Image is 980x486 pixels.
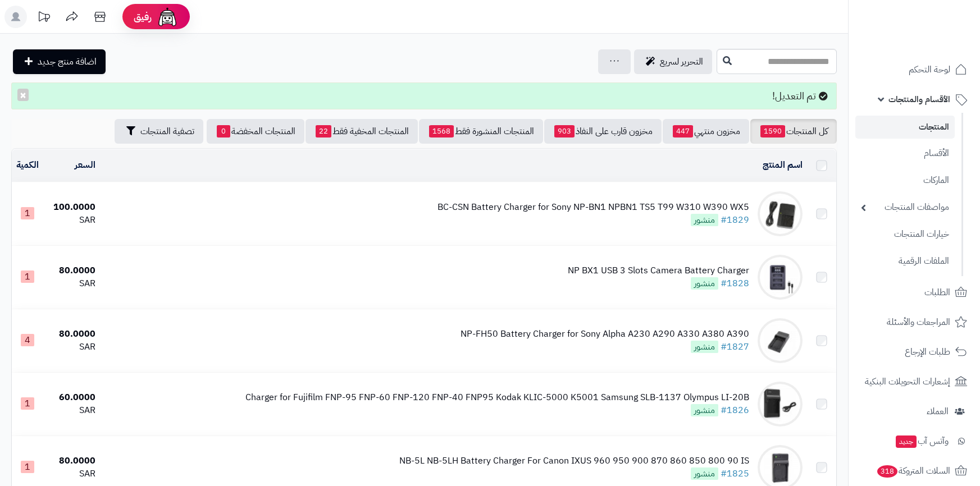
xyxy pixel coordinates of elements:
[207,119,304,144] a: المنتجات المخفضة0
[17,89,29,101] button: ×
[140,125,194,138] span: تصفية المنتجات
[895,433,949,449] span: وآتس آب
[855,338,973,365] a: طلبات الإرجاع
[855,56,973,83] a: لوحة التحكم
[48,391,95,404] div: 60.0000
[750,119,837,144] a: كل المنتجات1590
[904,20,969,43] img: logo-2.png
[887,314,950,330] span: المراجعات والأسئلة
[429,125,454,137] span: 1568
[38,55,97,68] span: اضافة منتج جديد
[855,398,973,425] a: العملاء
[48,214,95,227] div: SAR
[30,6,58,31] a: تحديثات المنصة
[909,62,950,77] span: لوحة التحكم
[634,49,712,74] a: التحرير لسريع
[855,116,955,139] a: المنتجات
[48,404,95,417] div: SAR
[691,404,718,416] span: منشور
[721,213,749,227] a: #1829
[544,119,662,144] a: مخزون قارب على النفاذ903
[721,340,749,354] a: #1827
[855,222,955,246] a: خيارات المنتجات
[660,55,703,68] span: التحرير لسريع
[48,277,95,290] div: SAR
[855,428,973,455] a: وآتس آبجديد
[855,368,973,395] a: إشعارات التحويلات البنكية
[48,264,95,277] div: 80.0000
[156,6,179,28] img: ai-face.png
[11,82,837,109] div: تم التعديل!
[758,191,803,236] img: BC-CSN Battery Charger for Sony NP-BN1 NPBN1 TS5 T99 W310 W390 WX5
[568,264,749,277] div: NP BX1 USB 3 Slots Camera Battery Charger
[673,125,693,137] span: 447
[721,467,749,480] a: #1825
[865,374,950,389] span: إشعارات التحويلات البنكية
[924,285,950,300] span: الطلبات
[16,158,39,172] a: الكمية
[21,461,34,473] span: 1
[663,119,749,144] a: مخزون منتهي447
[245,391,749,404] div: Charger for Fujifilm FNP-95 FNP-60 FNP-120 FNP-40 FNP95 Kodak KLIC-5000 K5001 Samsung SLB-1137 Ol...
[855,249,955,273] a: الملفات الرقمية
[306,119,418,144] a: المنتجات المخفية فقط22
[691,341,718,353] span: منشور
[399,455,749,467] div: NB-5L NB-5LH Battery Charger For Canon IXUS 960 950 900 870 860 850 800 90 IS
[877,465,898,478] span: 318
[855,279,973,306] a: الطلبات
[134,10,152,24] span: رفيق
[876,463,950,479] span: السلات المتروكة
[855,309,973,336] a: المراجعات والأسئلة
[855,168,955,192] a: الماركات
[721,404,749,417] a: #1826
[760,125,785,137] span: 1590
[855,141,955,166] a: الأقسام
[48,455,95,467] div: 80.0000
[905,344,950,360] span: طلبات الإرجاع
[75,158,95,172] a: السعر
[48,201,95,214] div: 100.0000
[13,49,106,74] a: اضافة منتج جديد
[927,404,949,419] span: العملاء
[896,435,917,448] span: جديد
[855,457,973,484] a: السلات المتروكة318
[316,125,331,137] span: 22
[691,467,718,480] span: منشور
[48,328,95,341] div: 80.0000
[888,91,950,107] span: الأقسام والمنتجات
[721,277,749,290] a: #1828
[48,467,95,480] div: SAR
[855,195,955,219] a: مواصفات المنتجات
[691,214,718,226] span: منشور
[115,119,203,144] button: تصفية المنتجات
[758,382,803,427] img: Charger for Fujifilm FNP-95 FNP-60 FNP-120 FNP-40 FNP95 Kodak KLIC-5000 K5001 Samsung SLB-1137 Ol...
[554,125,575,137] span: 903
[48,341,95,354] div: SAR
[21,270,34,283] span: 1
[21,397,34,410] span: 1
[461,328,749,341] div: NP-FH50 Battery Charger for Sony Alpha A230 A290 A330 A380 A390
[758,318,803,363] img: NP-FH50 Battery Charger for Sony Alpha A230 A290 A330 A380 A390
[763,158,803,172] a: اسم المنتج
[217,125,230,137] span: 0
[419,119,543,144] a: المنتجات المنشورة فقط1568
[691,277,718,290] span: منشور
[437,201,749,214] div: BC-CSN Battery Charger for Sony NP-BN1 NPBN1 TS5 T99 W310 W390 WX5
[21,207,34,219] span: 1
[21,334,34,346] span: 4
[758,255,803,300] img: NP BX1 USB 3 Slots Camera Battery Charger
